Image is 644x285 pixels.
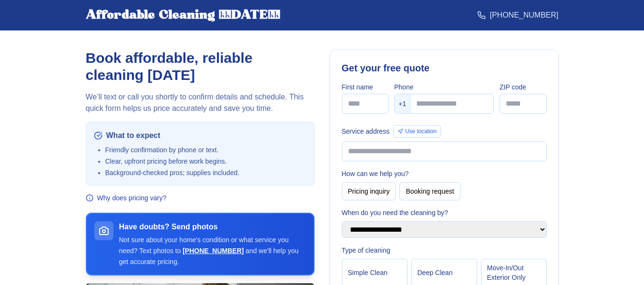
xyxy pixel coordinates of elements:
label: Type of cleaning [342,246,547,255]
label: When do you need the cleaning by? [342,208,547,217]
a: [PHONE_NUMBER] [183,247,244,255]
label: Service address [342,127,389,136]
button: Booking request [399,182,460,200]
li: Background‑checked pros; supplies included. [105,168,307,177]
div: Affordable Cleaning [DATE] [86,8,280,23]
p: Not sure about your home's condition or what service you need? Text photos to and we'll help you ... [119,235,306,267]
label: How can we help you? [342,169,547,178]
h2: Get your free quote [342,61,547,75]
p: We’ll text or call you shortly to confirm details and schedule. This quick form helps us price ac... [86,91,315,114]
li: Friendly confirmation by phone or text. [105,145,307,155]
label: Phone [394,82,494,92]
button: Why does pricing vary? [86,193,167,203]
a: [PHONE_NUMBER] [477,10,558,21]
label: ZIP code [500,82,547,92]
li: Clear, upfront pricing before work begins. [105,157,307,166]
button: Use location [393,125,441,138]
button: Pricing inquiry [342,182,396,200]
label: First name [342,82,389,92]
span: What to expect [106,130,161,141]
h3: Have doubts? Send photos [119,221,306,233]
div: +1 [395,94,410,113]
h1: Book affordable, reliable cleaning [DATE] [86,49,315,84]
